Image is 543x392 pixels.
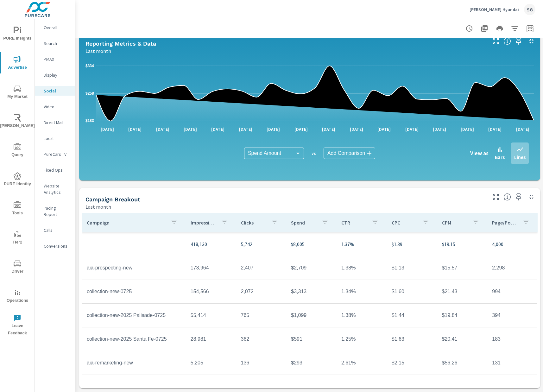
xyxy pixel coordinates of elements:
[35,102,75,111] div: Video
[236,260,286,276] td: 2,407
[491,36,501,46] button: Make Fullscreen
[373,126,395,132] p: [DATE]
[526,36,536,46] button: Minimize Widget
[514,192,524,202] span: Save this to your personalized report
[392,219,417,226] p: CPC
[401,126,423,132] p: [DATE]
[304,150,324,156] p: vs
[207,126,229,132] p: [DATE]
[387,307,437,323] td: $1.44
[85,203,111,211] p: Last month
[487,260,537,276] td: 2,298
[44,227,70,233] p: Calls
[470,150,489,156] h6: View as
[470,7,519,12] p: [PERSON_NAME] Hyundai
[392,240,432,248] p: $1.39
[324,148,375,159] div: Add Comparison
[44,205,70,218] p: Pacing Report
[186,284,236,300] td: 154,566
[44,167,70,173] p: Fixed Ops
[512,126,534,132] p: [DATE]
[262,126,284,132] p: [DATE]
[35,70,75,80] div: Display
[437,331,487,347] td: $20.41
[44,151,70,157] p: PureCars TV
[336,355,387,371] td: 2.61%
[286,331,336,347] td: $591
[437,307,487,323] td: $19.84
[2,27,33,42] span: PURE Insights
[248,150,281,156] span: Spend Amount
[82,260,186,276] td: aia-prospecting-new
[85,196,140,203] h5: Campaign Breakout
[186,260,236,276] td: 173,964
[244,148,304,159] div: Spend Amount
[2,56,33,71] span: Advertise
[85,47,111,55] p: Last month
[442,219,467,226] p: CPM
[82,331,186,347] td: collection-new-2025 Santa Fe-0725
[241,219,266,226] p: Clicks
[235,126,257,132] p: [DATE]
[85,64,94,68] text: $334
[35,149,75,159] div: PureCars TV
[345,126,368,132] p: [DATE]
[495,153,505,161] p: Bars
[82,355,186,371] td: aia-remarketing-new
[44,24,70,31] p: Overall
[286,355,336,371] td: $293
[2,85,33,100] span: My Market
[336,307,387,323] td: 1.38%
[387,331,437,347] td: $1.63
[85,91,94,96] text: $258
[336,284,387,300] td: 1.34%
[186,307,236,323] td: 55,414
[191,240,231,248] p: 418,130
[179,126,201,132] p: [DATE]
[0,19,35,339] div: nav menu
[44,135,70,142] p: Local
[35,23,75,32] div: Overall
[318,126,340,132] p: [DATE]
[2,172,33,188] span: PURE Identity
[491,192,501,202] button: Make Fullscreen
[186,331,236,347] td: 28,981
[503,193,511,201] span: This is a summary of Social performance results by campaign. Each column can be sorted.
[35,39,75,48] div: Search
[44,56,70,62] p: PMAX
[487,284,537,300] td: 994
[387,284,437,300] td: $1.60
[2,260,33,275] span: Driver
[236,331,286,347] td: 362
[492,219,517,226] p: Page/Post Action
[2,231,33,246] span: Tier2
[524,4,535,15] div: SG
[44,104,70,110] p: Video
[286,307,336,323] td: $1,099
[87,219,165,226] p: Campaign
[327,150,365,156] span: Add Comparison
[336,260,387,276] td: 1.38%
[493,22,506,35] button: Print Report
[492,240,532,248] p: 4,000
[503,37,511,45] span: Understand Social data over time and see how metrics compare to each other.
[35,118,75,127] div: Direct Mail
[35,165,75,175] div: Fixed Ops
[286,284,336,300] td: $3,313
[487,307,537,323] td: 394
[2,314,33,337] span: Leave Feedback
[2,143,33,159] span: Query
[524,22,536,35] button: Select Date Range
[82,307,186,323] td: collection-new-2025 Palisade-0725
[191,219,216,226] p: Impressions
[44,119,70,126] p: Direct Mail
[35,241,75,251] div: Conversions
[484,126,506,132] p: [DATE]
[35,203,75,219] div: Pacing Report
[387,355,437,371] td: $2.15
[35,134,75,143] div: Local
[152,126,174,132] p: [DATE]
[456,126,478,132] p: [DATE]
[35,225,75,235] div: Calls
[508,22,521,35] button: Apply Filters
